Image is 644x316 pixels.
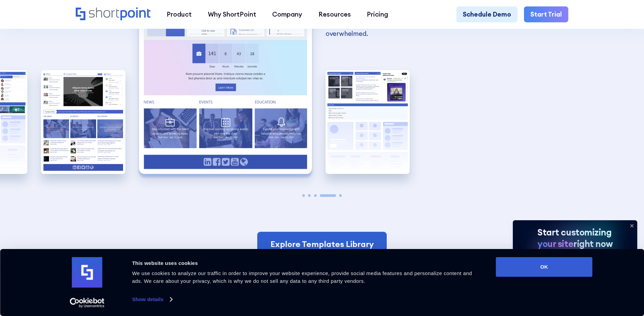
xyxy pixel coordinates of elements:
[359,6,397,23] a: Pricing
[326,70,410,174] div: 5 / 5
[310,6,359,23] a: Resources
[272,9,302,19] div: Company
[264,6,310,23] a: Company
[308,194,311,197] span: Go to slide 2
[320,194,336,197] span: Go to slide 4
[132,259,481,267] div: This website uses cookies
[132,294,172,304] a: Show details
[76,7,150,21] a: Home
[167,9,192,19] div: Product
[302,194,305,197] span: Go to slide 1
[257,232,386,257] a: Explore Templates Library
[41,70,125,174] div: 3 / 5
[72,257,102,288] img: logo
[326,70,410,174] img: Internal SharePoint site example for knowledge base
[159,6,200,23] a: Product
[367,9,388,19] div: Pricing
[318,9,351,19] div: Resources
[41,70,125,174] img: SharePoint Communication site example for news
[200,6,264,23] a: Why ShortPoint
[339,194,342,197] span: Go to slide 5
[208,9,256,19] div: Why ShortPoint
[132,270,472,284] span: We use cookies to analyze our traffic in order to improve your website experience, provide social...
[496,257,593,277] button: OK
[524,6,568,23] a: Start Trial
[456,6,518,23] a: Schedule Demo
[314,194,317,197] span: Go to slide 3
[57,298,117,308] a: Usercentrics Cookiebot - opens in a new window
